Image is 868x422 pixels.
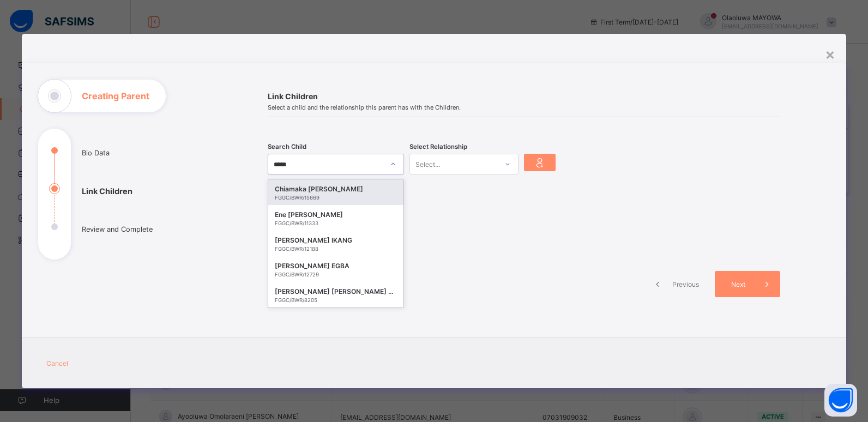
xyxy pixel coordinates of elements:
span: Previous [671,280,701,288]
span: Link Children [268,92,780,101]
div: [PERSON_NAME] [PERSON_NAME] KWAGGA [275,286,397,297]
span: Select a child and the relationship this parent has with the Children. [268,104,780,111]
div: FGGC/BWR/11333 [275,220,397,226]
div: FGGC/BWR/12188 [275,246,397,252]
span: Cancel [46,359,68,367]
div: FGGC/BWR/12729 [275,272,397,278]
div: Creating Parent [22,63,846,388]
div: Select... [415,154,440,174]
button: Open asap [824,384,857,417]
span: Search Child [268,143,306,150]
div: Ene [PERSON_NAME] [275,209,397,220]
div: [PERSON_NAME] IKANG [275,235,397,246]
h1: Creating Parent [82,92,149,100]
div: Chiamaka [PERSON_NAME] [275,184,397,195]
div: FGGC/BWR/15669 [275,195,397,201]
div: [PERSON_NAME] EGBA [275,261,397,272]
div: × [825,45,835,63]
span: Next [723,280,754,288]
span: Select Relationship [409,143,467,150]
div: FGGC/BWR/8205 [275,297,397,303]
